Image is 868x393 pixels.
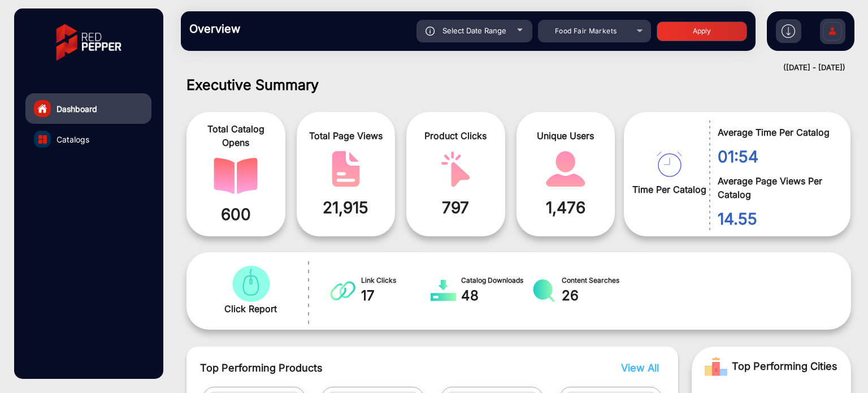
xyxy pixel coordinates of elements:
img: catalog [431,279,456,302]
span: Top Performing Products [200,360,553,375]
h1: Executive Summary [186,76,851,93]
div: ([DATE] - [DATE]) [170,62,845,74]
a: Catalogs [25,124,151,154]
span: View All [621,362,659,374]
span: Select Date Range [442,26,506,35]
img: catalog [214,158,258,194]
button: View All [618,360,656,375]
a: Dashboard [25,93,151,124]
span: Unique Users [525,129,607,142]
button: Apply [657,21,747,41]
span: 600 [195,202,277,226]
span: 26 [562,286,632,306]
span: Product Clicks [415,129,497,142]
span: Total Page Views [305,129,387,142]
span: 797 [415,196,497,219]
img: icon [426,27,435,36]
span: 17 [361,286,431,306]
span: Average Page Views Per Catalog [718,174,834,201]
img: h2download.svg [782,24,795,38]
span: Content Searches [562,275,632,286]
span: 01:54 [718,145,834,169]
h3: Overview [189,22,348,36]
span: 14.55 [718,207,834,231]
span: Link Clicks [361,275,431,286]
img: Rank image [705,355,727,378]
img: catalog [330,279,355,302]
span: Total Catalog Opens [195,122,277,149]
span: Click Report [224,302,277,316]
img: catalog [324,151,368,187]
img: catalog [229,266,273,302]
span: Top Performing Cities [732,355,837,378]
span: Catalogs [57,133,89,145]
img: home [37,103,47,114]
span: 1,476 [525,196,607,219]
img: vmg-logo [48,14,129,71]
img: catalog [531,279,557,302]
img: catalog [433,151,478,187]
span: Catalog Downloads [461,275,531,286]
img: Sign%20Up.svg [821,13,844,53]
img: catalog [38,135,47,144]
span: Food Fair Markets [555,27,617,35]
span: Dashboard [57,103,97,115]
span: 48 [461,286,531,306]
span: Average Time Per Catalog [718,126,834,139]
span: 21,915 [305,196,387,219]
img: catalog [544,151,588,187]
img: catalog [657,152,682,177]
